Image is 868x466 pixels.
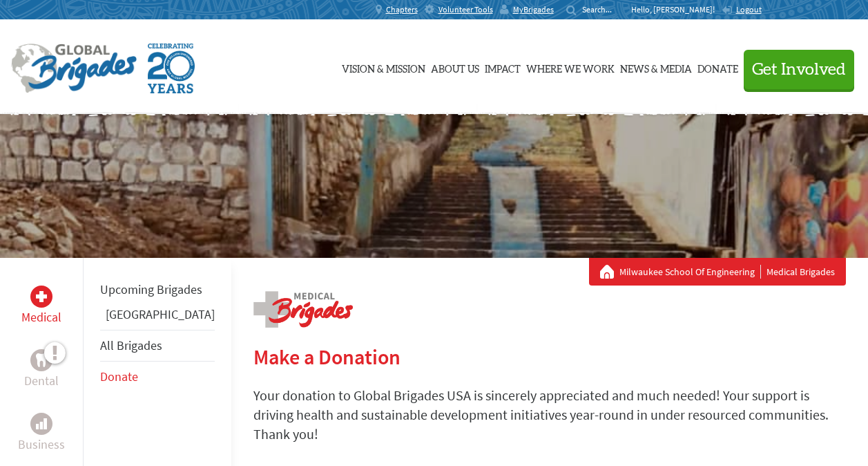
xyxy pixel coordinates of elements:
a: Donate [697,32,738,102]
a: All Brigades [100,337,162,353]
p: Hello, [PERSON_NAME]! [631,4,722,15]
img: logo-medical.png [253,291,353,328]
p: Business [18,435,65,454]
a: BusinessBusiness [18,413,65,454]
img: Global Brigades Logo [11,44,137,93]
button: Get Involved [744,50,854,89]
h2: Make a Donation [253,344,846,369]
a: About Us [431,32,479,102]
div: Business [30,413,52,435]
a: DentalDental [24,349,59,391]
p: Dental [24,371,59,391]
a: MedicalMedical [21,286,61,327]
a: Donate [100,369,138,384]
p: Medical [21,308,61,327]
li: Upcoming Brigades [100,274,215,305]
div: Dental [30,349,52,371]
a: Impact [485,32,521,102]
span: Get Involved [752,62,846,78]
img: Dental [36,353,47,366]
img: Global Brigades Celebrating 20 Years [148,44,195,93]
img: Business [36,418,47,429]
span: Volunteer Tools [438,4,493,15]
span: MyBrigades [513,4,554,15]
span: Logout [736,4,762,15]
a: News & Media [620,32,692,102]
a: Logout [722,4,762,15]
p: Your donation to Global Brigades USA is sincerely appreciated and much needed! Your support is dr... [253,386,846,444]
a: Upcoming Brigades [100,281,202,297]
li: Donate [100,362,215,392]
input: Search... [582,4,621,15]
div: Medical [30,286,52,308]
span: Chapters [386,4,418,15]
li: Panama [100,305,215,330]
div: Medical Brigades [600,265,835,279]
img: Medical [36,291,47,302]
a: Milwaukee School Of Engineering [619,265,761,279]
li: All Brigades [100,330,215,362]
a: Vision & Mission [342,32,425,102]
a: [GEOGRAPHIC_DATA] [106,306,215,322]
a: Where We Work [526,32,615,102]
